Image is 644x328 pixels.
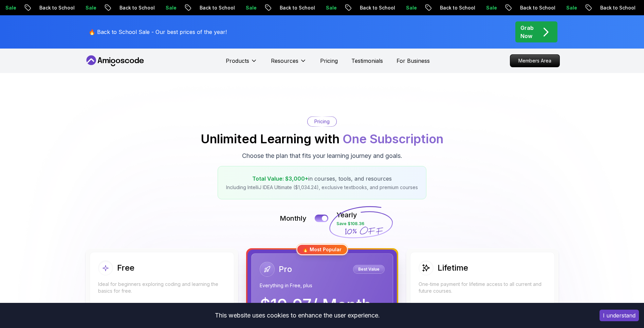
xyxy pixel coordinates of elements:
[271,57,298,65] p: Resources
[561,4,583,11] p: Sale
[600,310,639,321] button: Accept cookies
[226,57,257,70] button: Products
[271,57,307,70] button: Resources
[114,4,160,11] p: Back to School
[510,54,560,67] a: Members Area
[320,57,338,65] a: Pricing
[226,175,418,183] p: in courses, tools, and resources
[80,4,102,11] p: Sale
[34,4,80,11] p: Back to School
[226,184,418,191] p: Including IntelliJ IDEA Ultimate ($1,034.24), exclusive textbooks, and premium courses
[279,264,292,275] h2: Pro
[320,4,342,11] p: Sale
[419,281,546,294] p: One-time payment for lifetime access to all current and future courses.
[481,4,502,11] p: Sale
[240,4,262,11] p: Sale
[194,4,240,11] p: Back to School
[260,297,371,313] p: $ 19.97 / Month
[435,4,481,11] p: Back to School
[354,266,384,273] p: Best Value
[242,151,402,161] p: Choose the plan that fits your learning journey and goals.
[98,281,226,294] p: Ideal for beginners exploring coding and learning the basics for free.
[226,57,249,65] p: Products
[201,132,443,146] h2: Unlimited Learning with
[595,4,641,11] p: Back to School
[274,4,320,11] p: Back to School
[354,4,401,11] p: Back to School
[160,4,182,11] p: Sale
[397,57,430,65] a: For Business
[280,214,307,223] p: Monthly
[343,131,443,146] span: One Subscription
[117,262,134,273] h2: Free
[401,4,422,11] p: Sale
[520,24,534,40] p: Grab Now
[252,175,308,182] span: Total Value: $3,000+
[314,118,330,125] p: Pricing
[510,55,559,67] p: Members Area
[260,282,385,289] p: Everything in Free, plus
[515,4,561,11] p: Back to School
[89,28,227,36] p: 🔥 Back to School Sale - Our best prices of the year!
[438,262,468,273] h2: Lifetime
[351,57,383,65] a: Testimonials
[5,308,589,323] div: This website uses cookies to enhance the user experience.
